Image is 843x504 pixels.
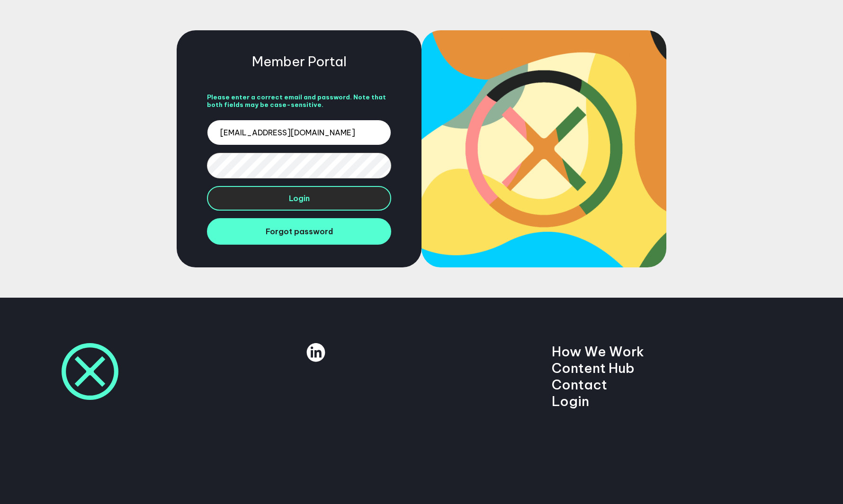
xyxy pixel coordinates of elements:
[207,186,391,211] button: Login
[266,227,333,236] span: Forgot password
[207,218,391,245] a: Forgot password
[552,376,607,393] a: Contact
[289,194,310,203] span: Login
[552,360,635,376] a: Content Hub
[552,393,589,409] a: Login
[207,120,391,145] input: Email
[207,93,391,108] li: Please enter a correct email and password. Note that both fields may be case-sensitive.
[552,343,644,360] a: How We Work
[252,53,347,70] h5: Member Portal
